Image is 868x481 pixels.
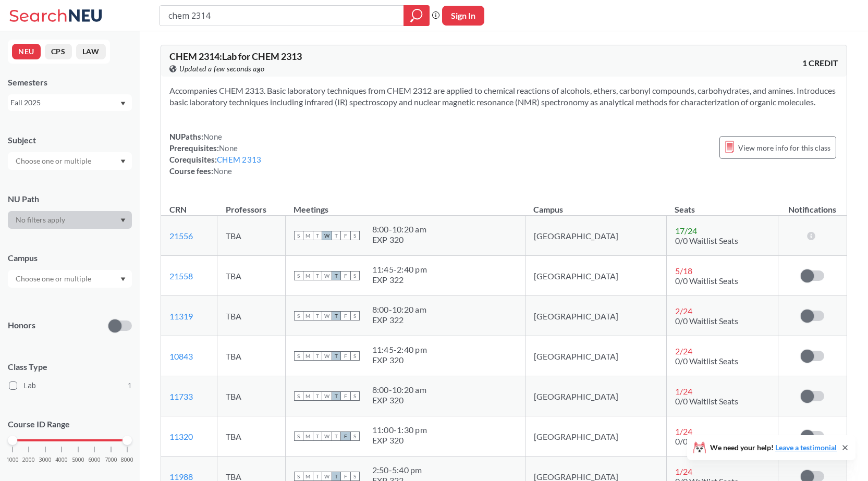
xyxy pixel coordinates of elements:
[303,231,313,240] span: M
[372,304,426,315] div: 8:00 - 10:20 am
[525,296,666,336] td: [GEOGRAPHIC_DATA]
[313,472,322,481] span: T
[169,431,193,441] a: 11320
[8,418,132,430] p: Course ID Range
[169,311,193,321] a: 11319
[322,431,332,441] span: W
[775,443,837,452] a: Leave a testimonial
[525,336,666,376] td: [GEOGRAPHIC_DATA]
[675,386,692,396] span: 1 / 24
[217,193,286,216] th: Professors
[675,316,738,326] span: 0/0 Waitlist Seats
[675,236,738,245] span: 0/0 Waitlist Seats
[169,131,261,177] div: NUPaths: Prerequisites: Corequisites: Course fees:
[217,376,286,416] td: TBA
[372,355,427,365] div: EXP 320
[8,152,132,170] div: Dropdown arrow
[179,63,265,75] span: Updated a few seconds ago
[675,226,697,236] span: 17 / 24
[350,431,360,441] span: S
[303,351,313,361] span: M
[332,351,341,361] span: T
[120,159,126,164] svg: Dropdown arrow
[525,193,666,216] th: Campus
[169,391,193,401] a: 11733
[169,204,187,215] div: CRN
[294,231,303,240] span: S
[303,431,313,441] span: M
[10,155,98,167] input: Choose one or multiple
[372,385,426,395] div: 8:00 - 10:20 am
[121,457,133,463] span: 8000
[303,391,313,401] span: M
[88,457,101,463] span: 6000
[105,457,117,463] span: 7000
[341,231,350,240] span: F
[372,275,427,285] div: EXP 322
[666,193,778,216] th: Seats
[294,472,303,481] span: S
[372,315,426,325] div: EXP 322
[372,344,427,355] div: 11:45 - 2:40 pm
[341,472,350,481] span: F
[372,465,422,475] div: 2:50 - 5:40 pm
[332,431,341,441] span: T
[55,457,68,463] span: 4000
[217,216,286,256] td: TBA
[10,97,119,108] div: Fall 2025
[8,319,35,331] p: Honors
[525,376,666,416] td: [GEOGRAPHIC_DATA]
[372,425,427,435] div: 11:00 - 1:30 pm
[332,472,341,481] span: T
[120,218,126,223] svg: Dropdown arrow
[169,271,193,281] a: 21558
[217,336,286,376] td: TBA
[322,311,332,320] span: W
[285,193,525,216] th: Meetings
[12,44,41,59] button: NEU
[350,231,360,240] span: S
[120,102,126,106] svg: Dropdown arrow
[350,391,360,401] span: S
[8,270,132,288] div: Dropdown arrow
[675,356,738,366] span: 0/0 Waitlist Seats
[341,431,350,441] span: F
[45,44,72,59] button: CPS
[8,94,132,111] div: Fall 2025Dropdown arrow
[120,277,126,281] svg: Dropdown arrow
[8,134,132,146] div: Subject
[372,264,427,275] div: 11:45 - 2:40 pm
[169,51,302,62] span: CHEM 2314 : Lab for CHEM 2313
[675,276,738,286] span: 0/0 Waitlist Seats
[294,311,303,320] span: S
[341,271,350,280] span: F
[442,6,484,26] button: Sign In
[738,141,830,154] span: View more info for this class
[778,193,846,216] th: Notifications
[8,252,132,264] div: Campus
[322,271,332,280] span: W
[675,266,692,276] span: 5 / 18
[8,211,132,229] div: Dropdown arrow
[675,466,692,476] span: 1 / 24
[372,435,427,446] div: EXP 320
[313,311,322,320] span: T
[128,380,132,391] span: 1
[294,271,303,280] span: S
[802,57,838,69] span: 1 CREDIT
[9,379,132,392] label: Lab
[675,436,738,446] span: 0/0 Waitlist Seats
[675,306,692,316] span: 2 / 24
[350,311,360,320] span: S
[322,391,332,401] span: W
[217,296,286,336] td: TBA
[313,231,322,240] span: T
[322,472,332,481] span: W
[350,271,360,280] span: S
[710,444,837,451] span: We need your help!
[169,231,193,241] a: 21556
[332,391,341,401] span: T
[322,231,332,240] span: W
[219,143,238,153] span: None
[22,457,35,463] span: 2000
